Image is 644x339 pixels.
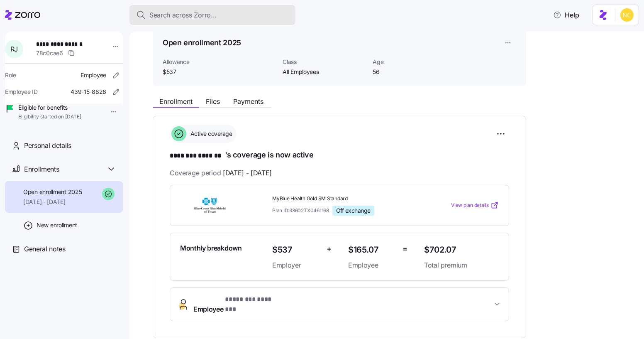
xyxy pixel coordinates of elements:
[283,58,366,66] span: Class
[18,113,81,120] span: Eligibility started on [DATE]
[159,98,193,105] span: Enrollment
[424,243,499,257] span: $702.07
[10,46,18,52] span: R J
[163,68,276,76] span: $537
[188,130,232,138] span: Active coverage
[223,168,272,178] span: [DATE] - [DATE]
[149,10,217,20] span: Search across Zorro...
[193,295,283,314] span: Employee
[24,164,59,174] span: Enrollments
[170,150,509,161] h1: 's coverage is now active
[451,201,499,209] a: View plan details
[424,260,499,270] span: Total premium
[23,188,82,196] span: Open enrollment 2025
[373,58,456,66] span: Age
[553,10,579,20] span: Help
[71,88,106,96] span: 439-15-8826
[24,244,66,254] span: General notes
[272,195,417,202] span: MyBlue Health Gold SM Standard
[163,58,276,66] span: Allowance
[18,103,81,112] span: Eligible for benefits
[620,8,634,22] img: e03b911e832a6112bf72643c5874f8d8
[233,98,263,105] span: Payments
[36,49,63,57] span: 78c0cae6
[163,37,241,48] h1: Open enrollment 2025
[327,243,332,255] span: +
[272,207,329,214] span: Plan ID: 33602TX0461168
[206,98,220,105] span: Files
[451,201,489,209] span: View plan details
[283,68,366,76] span: All Employees
[180,196,240,215] img: Blue Cross and Blue Shield of Texas
[129,5,295,25] button: Search across Zorro...
[5,71,16,79] span: Role
[5,88,38,96] span: Employee ID
[336,207,371,214] span: Off exchange
[23,198,82,206] span: [DATE] - [DATE]
[348,260,396,270] span: Employee
[37,221,77,229] span: New enrollment
[546,7,586,23] button: Help
[170,168,272,178] span: Coverage period
[272,243,320,257] span: $537
[348,243,396,257] span: $165.07
[373,68,456,76] span: 56
[24,140,71,151] span: Personal details
[272,260,320,270] span: Employer
[80,71,106,79] span: Employee
[180,243,242,253] span: Monthly breakdown
[402,243,407,255] span: =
